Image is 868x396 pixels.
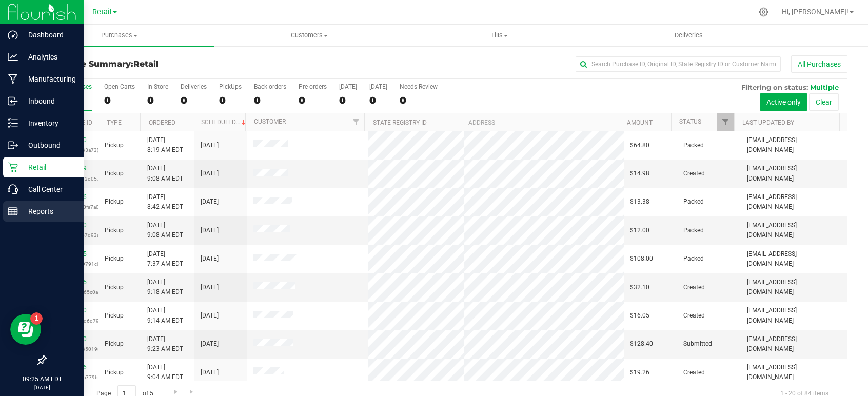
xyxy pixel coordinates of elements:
[147,83,168,90] div: In Store
[58,364,87,371] a: 01611586
[683,339,712,349] span: Submitted
[105,254,124,264] span: Pickup
[52,174,92,184] p: (369d845efad3d057)
[683,169,705,179] span: Created
[8,118,18,128] inline-svg: Inventory
[594,25,784,46] a: Deliveries
[630,169,649,179] span: $14.98
[25,31,214,40] span: Purchases
[8,162,18,172] inline-svg: Retail
[747,135,841,155] span: [EMAIL_ADDRESS][DOMAIN_NAME]
[219,94,242,106] div: 0
[576,56,781,72] input: Search Purchase ID, Original ID, State Registry ID or Customer Name...
[18,205,80,217] p: Reports
[683,254,704,264] span: Packed
[404,25,594,46] a: Tills
[92,8,112,16] span: Retail
[299,94,327,106] div: 0
[18,139,80,151] p: Outbound
[810,83,839,91] span: Multiple
[18,95,80,107] p: Inbound
[254,118,286,125] a: Customer
[147,278,183,297] span: [DATE] 9:18 AM EDT
[400,94,438,106] div: 0
[105,368,124,378] span: Pickup
[254,83,286,90] div: Back-orders
[373,119,427,126] a: State Registry ID
[105,169,124,179] span: Pickup
[18,73,80,85] p: Manufacturing
[18,161,80,173] p: Retail
[630,368,649,378] span: $19.26
[679,118,701,125] a: Status
[683,226,704,235] span: Packed
[45,60,312,69] h3: Purchase Summary:
[254,94,286,106] div: 0
[201,197,219,207] span: [DATE]
[105,197,124,207] span: Pickup
[630,226,649,235] span: $12.00
[201,141,219,150] span: [DATE]
[630,197,649,207] span: $13.38
[747,192,841,212] span: [EMAIL_ADDRESS][DOMAIN_NAME]
[747,278,841,297] span: [EMAIL_ADDRESS][DOMAIN_NAME]
[201,311,219,321] span: [DATE]
[299,83,327,90] div: Pre-orders
[107,119,122,126] a: Type
[58,193,87,201] a: 01611536
[52,372,92,382] p: (c84255e623a779b9)
[630,141,649,150] span: $64.80
[104,94,135,106] div: 0
[405,31,594,40] span: Tills
[133,59,159,69] span: Retail
[627,119,653,126] a: Amount
[741,83,808,91] span: Filtering on status:
[347,113,364,131] a: Filter
[18,117,80,129] p: Inventory
[369,94,387,106] div: 0
[661,31,717,40] span: Deliveries
[8,206,18,216] inline-svg: Reports
[147,192,183,212] span: [DATE] 8:42 AM EDT
[757,7,770,17] div: Manage settings
[52,145,92,155] p: (8f4448af60f63a73)
[760,93,807,111] button: Active only
[8,74,18,84] inline-svg: Manufacturing
[147,363,183,382] span: [DATE] 9:04 AM EDT
[8,96,18,106] inline-svg: Inbound
[630,339,653,349] span: $128.40
[8,140,18,150] inline-svg: Outbound
[809,93,839,111] button: Clear
[201,254,219,264] span: [DATE]
[30,312,43,325] iframe: Resource center unread badge
[104,83,135,90] div: Open Carts
[25,25,214,46] a: Purchases
[105,311,124,321] span: Pickup
[105,339,124,349] span: Pickup
[52,259,92,269] p: (9508f264e39791c0)
[201,226,219,235] span: [DATE]
[147,221,183,240] span: [DATE] 9:08 AM EDT
[201,339,219,349] span: [DATE]
[58,165,87,172] a: 01611599
[8,30,18,40] inline-svg: Dashboard
[18,51,80,63] p: Analytics
[747,221,841,240] span: [EMAIL_ADDRESS][DOMAIN_NAME]
[201,169,219,179] span: [DATE]
[147,164,183,183] span: [DATE] 9:08 AM EDT
[10,314,41,345] iframe: Resource center
[5,384,80,391] p: [DATE]
[630,254,653,264] span: $108.00
[8,184,18,194] inline-svg: Call Center
[147,334,183,354] span: [DATE] 9:23 AM EDT
[58,307,87,314] a: 01611610
[201,118,248,126] a: Scheduled
[630,283,649,292] span: $32.10
[747,164,841,183] span: [EMAIL_ADDRESS][DOMAIN_NAME]
[460,113,618,131] th: Address
[339,83,357,90] div: [DATE]
[18,183,80,195] p: Call Center
[149,119,175,126] a: Ordered
[215,31,404,40] span: Customers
